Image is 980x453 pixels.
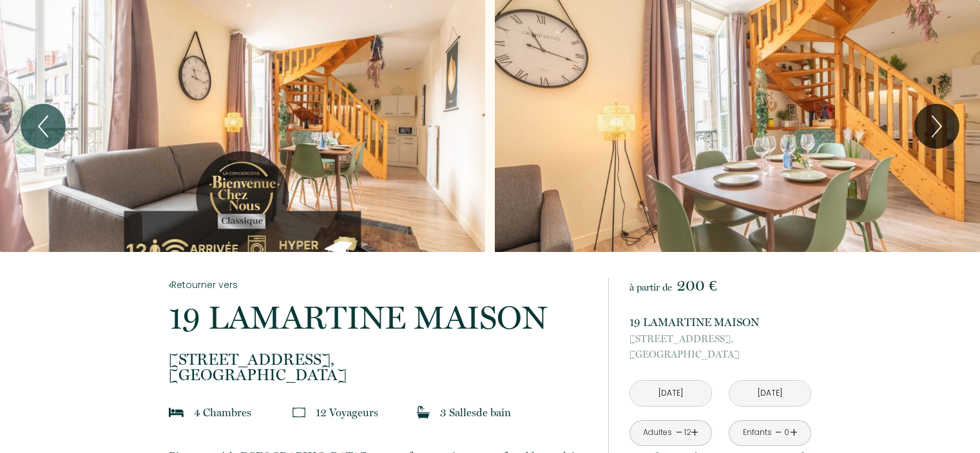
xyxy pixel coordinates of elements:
[729,381,811,406] input: Départ
[629,282,672,293] span: à partir de
[643,427,672,439] div: Adultes
[440,403,511,421] p: 3 Salle de bain
[676,423,683,443] a: -
[629,313,811,331] p: 19 LAMARTINE MAISON
[629,331,811,347] span: [STREET_ADDRESS],
[169,302,591,334] p: 19 LAMARTINE MAISON
[169,278,591,292] a: Retourner vers
[783,427,790,439] div: 0
[472,406,476,419] span: s
[630,381,711,406] input: Arrivée
[293,406,305,419] img: guests
[790,423,798,443] a: +
[914,104,959,149] button: Next
[169,352,591,367] span: [STREET_ADDRESS],
[691,423,698,443] a: +
[247,406,251,419] span: s
[21,104,66,149] button: Previous
[775,423,782,443] a: -
[194,403,251,421] p: 4 Chambre
[743,427,772,439] div: Enfants
[316,403,378,421] p: 12 Voyageur
[374,406,378,419] span: s
[677,276,716,294] span: 200 €
[684,427,691,439] div: 12
[629,331,811,362] p: [GEOGRAPHIC_DATA]
[169,352,591,383] p: [GEOGRAPHIC_DATA]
